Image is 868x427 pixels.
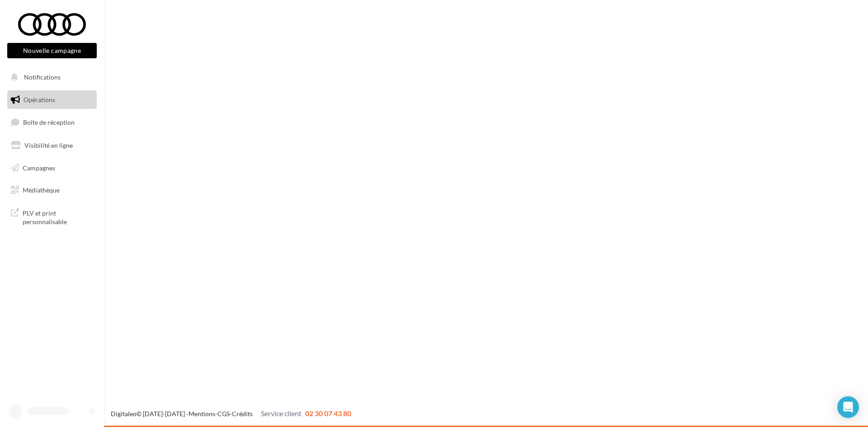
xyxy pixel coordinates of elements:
span: Opérations [24,96,55,103]
a: Digitaleo [111,410,137,418]
a: PLV et print personnalisable [5,203,99,230]
a: CGS [217,410,230,418]
a: Opérations [5,90,99,109]
span: 02 30 07 43 80 [305,409,351,418]
a: Boîte de réception [5,113,99,132]
button: Nouvelle campagne [7,43,97,58]
span: PLV et print personnalisable [23,207,93,226]
div: Open Intercom Messenger [837,396,859,418]
a: Mentions [189,410,215,418]
span: Notifications [24,73,61,81]
span: Service client [261,409,302,418]
a: Médiathèque [5,181,99,200]
span: © [DATE]-[DATE] - - - [111,410,351,418]
a: Visibilité en ligne [5,136,99,155]
span: Campagnes [23,164,55,171]
a: Crédits [232,410,253,418]
span: Visibilité en ligne [24,141,73,149]
span: Boîte de réception [23,118,75,126]
a: Campagnes [5,159,99,178]
span: Médiathèque [23,186,60,194]
button: Notifications [5,68,95,87]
